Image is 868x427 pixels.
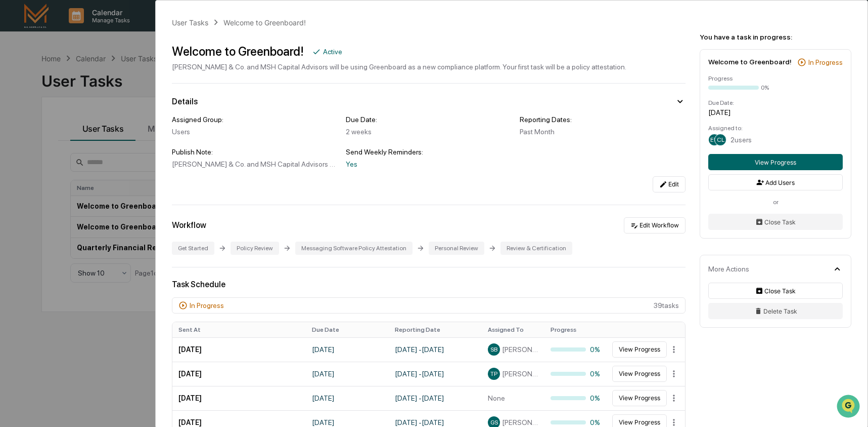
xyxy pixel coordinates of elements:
[69,124,129,142] a: 🗄️Attestations
[306,322,389,337] th: Due Date
[520,115,686,124] div: Reporting Dates:
[172,386,306,410] td: [DATE]
[6,143,68,161] a: 🔎Data Lookup
[346,115,512,124] div: Due Date:
[520,128,686,136] div: Past Month
[231,242,279,255] div: Policy Review
[389,386,482,410] td: [DATE] - [DATE]
[172,18,208,27] div: User Tasks
[836,394,863,421] iframe: Open customer support
[708,303,843,319] button: Delete Task
[389,362,482,386] td: [DATE] - [DATE]
[612,341,667,358] button: View Progress
[708,214,843,230] button: Close Task
[306,337,389,362] td: [DATE]
[708,75,843,82] div: Progress
[346,160,512,168] div: Yes
[172,115,338,124] div: Assigned Group:
[502,370,538,378] span: [PERSON_NAME]
[6,124,69,142] a: 🖐️Preclearance
[761,84,769,91] div: 0%
[551,394,601,402] div: 0%
[172,148,338,156] div: Publish Note:
[708,174,843,190] button: Add Users
[172,128,338,136] div: Users
[708,99,843,106] div: Due Date:
[172,81,184,93] button: Start new chat
[306,386,389,410] td: [DATE]
[708,265,749,273] div: More Actions
[10,21,184,37] p: How can we help?
[500,242,572,255] div: Review & Certification
[544,322,607,337] th: Progress
[172,242,214,255] div: Get Started
[612,366,667,382] button: View Progress
[624,217,686,234] button: Edit Workflow
[20,128,65,138] span: Preclearance
[488,394,505,402] span: None
[389,337,482,362] td: [DATE] - [DATE]
[223,18,306,27] div: Welcome to Greenboard!
[490,419,498,426] span: GS
[502,418,538,426] span: [PERSON_NAME]
[10,77,28,96] img: 1746055101610-c473b297-6a78-478c-a979-82029cc54cd1
[172,97,198,106] div: Details
[172,297,686,314] div: 39 task s
[172,160,338,168] div: [PERSON_NAME] & Co. and MSH Capital Advisors will be using Greenboard as a new compliance platfor...
[389,322,482,337] th: Reporting Date
[730,136,752,144] span: 2 users
[490,370,497,377] span: TP
[708,154,843,170] button: View Progress
[551,370,601,378] div: 0%
[71,171,122,179] a: Powered byPylon
[700,33,851,41] div: You have a task in progress:
[708,283,843,299] button: Close Task
[73,129,81,137] div: 🗄️
[172,63,626,71] div: [PERSON_NAME] & Co. and MSH Capital Advisors will be using Greenboard as a new compliance platfor...
[612,390,667,406] button: View Progress
[172,44,304,59] div: Welcome to Greenboard!
[551,345,601,354] div: 0%
[710,136,718,143] span: EU
[346,148,512,156] div: Send Weekly Reminders:
[34,77,166,88] div: Start new chat
[551,418,601,426] div: 0%
[429,242,484,255] div: Personal Review
[323,48,342,56] div: Active
[10,129,18,137] div: 🖐️
[83,128,125,138] span: Attestations
[653,176,686,192] button: Edit
[808,58,843,66] div: In Progress
[490,346,497,353] span: SB
[20,147,64,157] span: Data Lookup
[101,172,122,179] span: Pylon
[172,280,686,289] div: Task Schedule
[172,322,306,337] th: Sent At
[502,345,538,354] span: [PERSON_NAME]
[172,337,306,362] td: [DATE]
[708,199,843,206] div: or
[708,58,792,66] div: Welcome to Greenboard!
[172,220,206,230] div: Workflow
[172,362,306,386] td: [DATE]
[34,88,128,96] div: We're available if you need us!
[10,148,18,156] div: 🔎
[482,322,544,337] th: Assigned To
[306,362,389,386] td: [DATE]
[708,125,843,132] div: Assigned to:
[295,242,413,255] div: Messaging Software Policy Attestation
[717,136,724,143] span: CL
[190,301,224,309] div: In Progress
[708,108,843,117] div: [DATE]
[346,128,512,136] div: 2 weeks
